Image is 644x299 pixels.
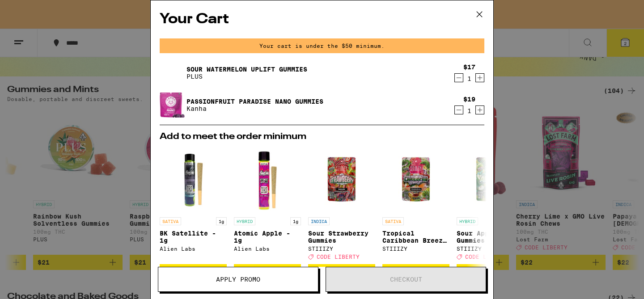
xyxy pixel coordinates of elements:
[160,146,227,213] img: Alien Labs - BK Satellite - 1g
[382,146,449,264] a: Open page for Tropical Caribbean Breeze Gummies from STIIIZY
[457,264,524,279] button: Add to bag
[457,230,524,244] p: Sour Apple Gummies
[158,267,318,292] button: Apply Promo
[290,217,301,225] p: 1g
[382,230,449,244] p: Tropical Caribbean Breeze Gummies
[234,230,301,244] p: Atomic Apple - 1g
[308,217,330,225] p: INDICA
[457,217,478,225] p: HYBRID
[0,0,488,65] button: Redirect to URL
[463,63,475,71] div: $17
[234,264,301,279] button: Add to bag
[160,132,484,141] h2: Add to meet the order minimum
[308,146,375,213] img: STIIIZY - Sour Strawberry Gummies
[475,105,484,114] button: Increment
[454,73,463,82] button: Decrement
[463,96,475,103] div: $19
[216,276,260,282] span: Apply Promo
[234,246,301,252] div: Alien Labs
[5,6,64,13] span: Hi. Need any help?
[463,107,475,114] div: 1
[186,73,307,80] p: PLUS
[216,217,227,225] p: 1g
[317,254,360,260] span: CODE LIBERTY
[475,73,484,82] button: Increment
[382,217,404,225] p: SATIVA
[160,246,227,252] div: Alien Labs
[160,264,227,279] button: Add to bag
[186,105,323,112] p: Kanha
[234,217,255,225] p: HYBRID
[308,246,375,252] div: STIIIZY
[308,146,375,264] a: Open page for Sour Strawberry Gummies from STIIIZY
[390,276,422,282] span: Checkout
[160,9,484,29] h2: Your Cart
[186,98,323,105] a: Passionfruit Paradise Nano Gummies
[160,92,185,118] img: Passionfruit Paradise Nano Gummies
[234,146,301,213] img: Alien Labs - Atomic Apple - 1g
[160,60,185,85] img: Sour Watermelon UPLIFT Gummies
[160,230,227,244] p: BK Satellite - 1g
[160,38,484,53] div: Your cart is under the $50 minimum.
[326,267,486,292] button: Checkout
[382,246,449,252] div: STIIIZY
[234,146,301,264] a: Open page for Atomic Apple - 1g from Alien Labs
[457,146,524,213] img: STIIIZY - Sour Apple Gummies
[382,264,449,279] button: Add to bag
[308,264,375,279] button: Add to bag
[382,146,449,213] img: STIIIZY - Tropical Caribbean Breeze Gummies
[465,254,508,260] span: CODE LIBERTY
[454,105,463,114] button: Decrement
[186,66,307,73] a: Sour Watermelon UPLIFT Gummies
[463,75,475,82] div: 1
[457,146,524,264] a: Open page for Sour Apple Gummies from STIIIZY
[160,146,227,264] a: Open page for BK Satellite - 1g from Alien Labs
[308,230,375,244] p: Sour Strawberry Gummies
[457,246,524,252] div: STIIIZY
